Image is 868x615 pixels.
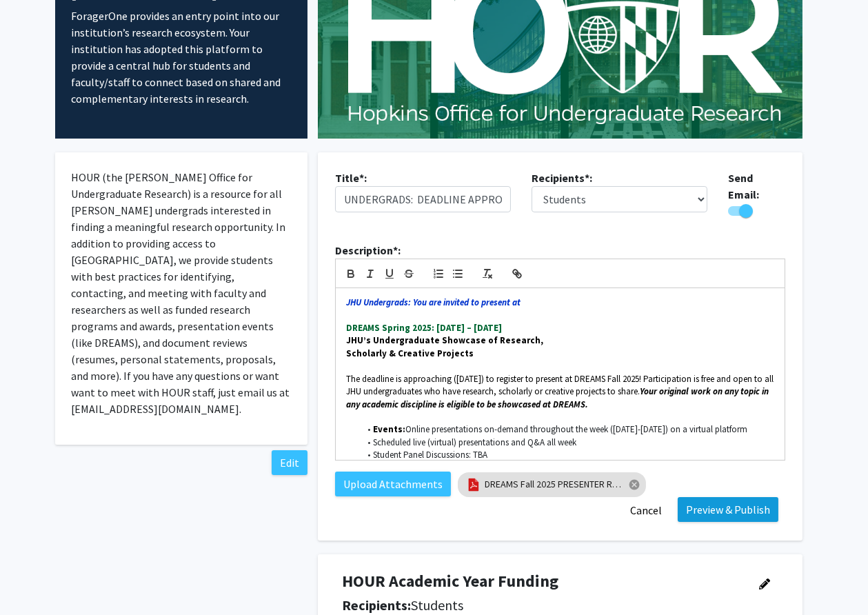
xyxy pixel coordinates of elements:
li: Online presentations on-demand throughout the week ([DATE]-[DATE]) on a virtual platform [360,423,775,436]
mat-icon: cancel [628,478,640,491]
strong: Events: [373,423,405,435]
li: Scheduled live (virtual) presentations and Q&A all week [360,436,775,449]
em: JHU Undergrads: You are invited to present at [346,296,521,308]
strong: Scholarly & Creative Projects [346,347,474,359]
button: Cancel [621,497,671,523]
h4: HOUR Academic Year Funding [342,572,740,592]
strong: JHU’s Undergraduate Showcase of Research, [346,334,543,346]
button: Preview & Publish [678,497,778,522]
b: Send Email: [728,171,759,201]
b: Title*: [335,171,367,185]
label: Upload Attachments [335,472,451,496]
b: Recipients: [342,596,411,614]
a: DREAMS Fall 2025 PRESENTER Registration [485,477,623,492]
iframe: Chat [10,210,263,605]
img: pdf_icon.png [466,477,481,492]
span: The deadline is approaching ([DATE]) to register to present at DREAMS Fall 2025! Participation is... [346,373,776,397]
em: Your original work on any topic in any academic discipline is eligible to be showcased at DREAMS. [346,385,771,410]
h5: Students [342,597,740,614]
b: Description*: [335,243,401,257]
li: Student Panel Discussions: TBA [360,449,775,461]
b: Recipients*: [532,171,592,185]
strong: DREAMS Spring 2025: [DATE] – [DATE] [346,322,502,334]
p: ForagerOne provides an entry point into our institution’s research ecosystem. Your institution ha... [72,8,292,107]
p: HOUR (the [PERSON_NAME] Office for Undergraduate Research) is a resource for all [PERSON_NAME] un... [72,169,292,417]
button: Edit [272,450,307,475]
div: Toggle [728,203,786,220]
